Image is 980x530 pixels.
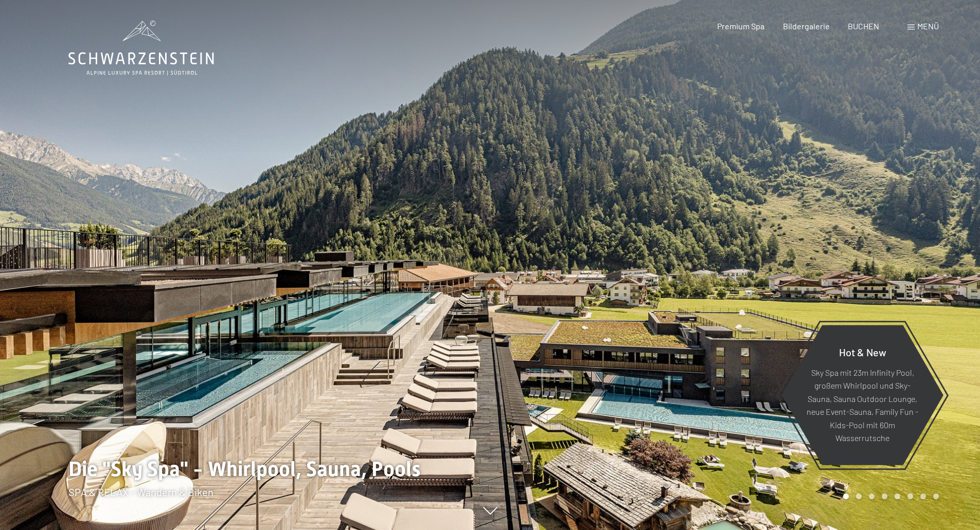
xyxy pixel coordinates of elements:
div: Carousel Pagination [840,494,939,499]
div: Carousel Page 7 [920,494,926,499]
div: Carousel Page 1 (Current Slide) [843,494,849,499]
div: Carousel Page 4 [882,494,887,499]
div: Carousel Page 8 [933,494,939,499]
div: Carousel Page 3 [869,494,875,499]
a: Premium Spa [717,21,764,31]
span: Menü [917,21,939,31]
a: Hot & New Sky Spa mit 23m Infinity Pool, großem Whirlpool und Sky-Sauna, Sauna Outdoor Lounge, ne... [781,324,944,466]
a: Bildergalerie [783,21,830,31]
div: Carousel Page 5 [895,494,900,499]
span: Hot & New [839,345,886,358]
p: Sky Spa mit 23m Infinity Pool, großem Whirlpool und Sky-Sauna, Sauna Outdoor Lounge, neue Event-S... [807,365,918,445]
div: Carousel Page 6 [907,494,913,499]
div: Carousel Page 2 [856,494,862,499]
a: BUCHEN [848,21,879,31]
